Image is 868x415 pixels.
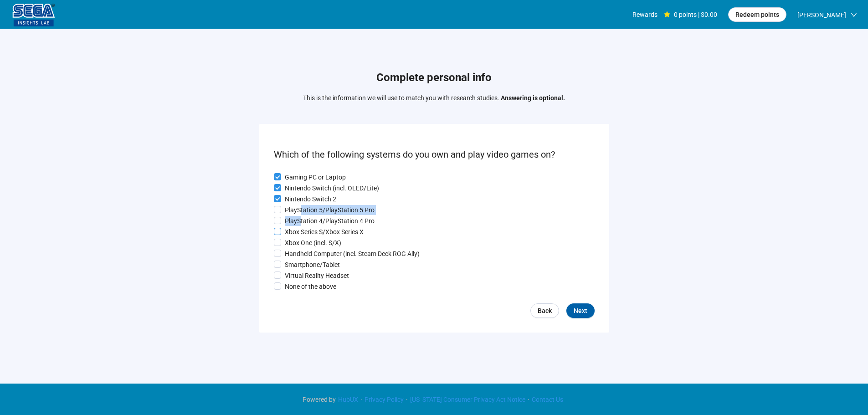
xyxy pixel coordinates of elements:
p: Gaming PC or Laptop [285,172,346,182]
p: Xbox One (incl. S/X) [285,238,341,248]
p: Nintendo Switch 2 [285,194,336,204]
p: Xbox Series S/Xbox Series X [285,227,364,237]
p: Nintendo Switch (incl. OLED/Lite) [285,183,379,193]
span: down [851,12,857,18]
p: Virtual Reality Headset [285,271,349,281]
a: HubUX [336,396,360,403]
p: PlayStation 5/PlayStation 5 Pro [285,205,375,215]
a: [US_STATE] Consumer Privacy Act Notice [408,396,528,403]
a: Privacy Policy [362,396,406,403]
p: This is the information we will use to match you with research studies. [303,93,565,103]
span: Redeem points [735,10,779,20]
span: Powered by [303,396,336,403]
a: Contact Us [529,396,565,403]
a: Back [530,303,559,318]
span: Back [538,306,552,316]
p: Smartphone/Tablet [285,260,340,270]
p: None of the above [285,282,336,292]
button: Redeem points [728,7,786,22]
h1: Complete personal info [303,69,565,87]
span: star [664,11,670,18]
span: Next [574,306,587,316]
p: Which of the following systems do you own and play video games on? [274,148,595,162]
strong: Answering is optional. [501,94,565,102]
span: [PERSON_NAME] [797,0,846,30]
button: Next [566,303,595,318]
p: Handheld Computer (incl. Steam Deck ROG Ally) [285,249,420,259]
p: PlayStation 4/PlayStation 4 Pro [285,216,375,226]
div: · · · [303,395,565,405]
